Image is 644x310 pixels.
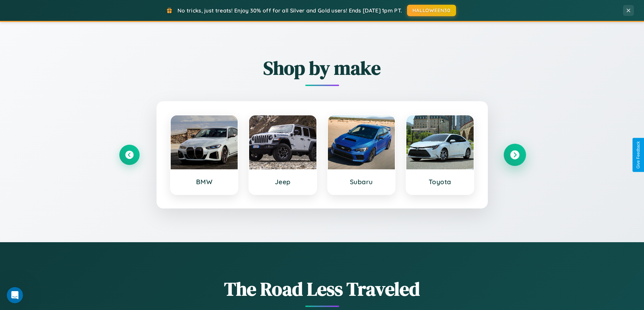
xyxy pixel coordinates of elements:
h1: The Road Less Traveled [119,276,525,302]
h3: BMW [177,178,231,186]
h2: Shop by make [119,55,525,81]
h3: Subaru [335,178,388,186]
h3: Jeep [256,178,310,186]
span: No tricks, just treats! Enjoy 30% off for all Silver and Gold users! Ends [DATE] 1pm PT. [177,7,402,14]
button: HALLOWEEN30 [407,5,456,16]
h3: Toyota [413,178,467,186]
iframe: Intercom live chat [7,287,23,303]
div: Give Feedback [636,141,641,169]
